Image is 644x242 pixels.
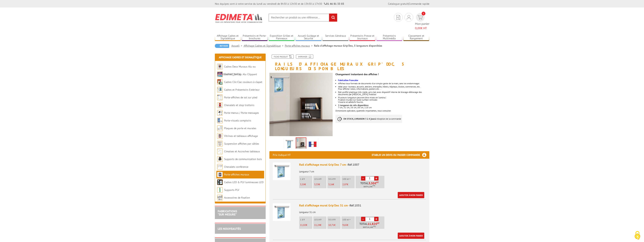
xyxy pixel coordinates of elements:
p: € [328,224,341,226]
input: rechercher [329,14,337,22]
a: - [361,217,365,221]
p: Rail-profilé plastique très rigide, gris clair, avec dispositif interne de blocage-déblocage des ... [338,91,429,96]
a: Exposition Grilles et Panneaux [269,34,295,40]
a: Ajouter à mon panier [398,192,424,198]
img: rail_affichage_mural_grip_documents_7cm_1007_2.jpg [296,138,306,149]
img: Chevalets et stop trottoirs [217,102,223,108]
p: 100 et + [342,178,355,180]
p: € [300,183,312,186]
a: Catalogue gratuit [388,2,408,5]
img: devis rapide [396,15,400,20]
p: Longueur 31 cm [299,208,426,214]
sup: HT [377,222,379,225]
span: 11,24 [314,223,320,227]
img: Plaques de porte et murales [217,125,223,131]
a: Cadres Clic-Clac Alu Clippant [224,73,257,76]
span: Réf.1007 [348,163,359,166]
h1: Rails d'affichage muraux Grip'Doc, 5 longueurs disponibles [267,55,432,71]
span: 3,50 [300,183,305,186]
span: 2,87 [342,183,347,186]
p: € [300,224,312,226]
img: Accessoires de fixation [217,195,223,200]
img: rail_affichage_mural_grip_documents_7cm_1007_2.jpg [269,73,333,136]
a: Chevalets conférence [224,165,248,168]
a: Présentoirs Multimédia [376,34,402,40]
a: Fiche produit [272,55,294,59]
div: Nos équipes sont à votre service du lundi au vendredi de 8h30 à 12h30 et de 13h30 à 17h30 [215,2,344,6]
p: à réception de la commande [335,115,402,123]
div: Dimensions spéciales, quantités importantes, nous consulter. [335,71,432,127]
p: 100 et + [342,218,355,221]
img: Chevalets conférence [217,164,223,170]
strong: 5 longueurs de rails disponibles: [338,104,369,107]
a: Classement et Rangement [403,34,429,40]
img: edimeta_produit_fabrique_en_france.jpg [308,138,317,150]
div: | [388,2,429,6]
a: Services Généraux [322,34,348,40]
a: FABRICATIONS"Sur Mesure" [218,209,237,216]
sup: HT [376,181,379,184]
p: Prix indiqué HT [273,151,291,159]
a: Cimaises et Accroches tableaux [224,150,260,153]
img: rail_affichage_mural_grip_documents_7cm_1007_1.jpg [285,138,294,150]
strong: 01 46 81 33 03 [324,2,344,5]
div: Rail d'affichage mural Grip'Doc 7 cm - [299,162,426,167]
img: Cadres Deco Muraux Alu ou Bois [217,64,223,69]
a: devis rapide 0 Mon panier 0,00€ HT [415,13,429,30]
img: Porte-affiches de sol sur pied [217,95,223,100]
img: Cadres Clic-Clac couleurs à clapet [217,79,223,85]
p: 50 à 99 [328,218,341,221]
img: Cimaises et Accroches tableaux [217,149,223,154]
a: Chevalets et stop trottoirs [224,103,254,107]
span: Soit € [363,185,375,188]
li: Idéal pour: bureaux, accueils, ateliers, entrepôts, hôtels, hôpitaux, écoles, commerces, etc.. Po... [338,86,429,90]
span: 4,20 [367,185,371,188]
img: Suspension affiches par câbles [217,141,223,146]
p: € [342,183,355,186]
a: Plaques de porte et murales [224,127,256,130]
p: 1 à 9 [300,218,312,221]
button: Cookies (modal window) [631,229,644,242]
span: 3,16 [328,183,333,186]
a: Affichage Cadres et Signalétique [219,56,262,59]
a: Porte-affiches muraux [285,44,314,47]
strong: Changement instantané des affiches ! [335,73,379,76]
a: LES NOUVEAUTÉS [218,227,241,231]
span: 11,82 [300,223,306,227]
strong: Fabrication Francaise [338,79,358,82]
a: Accueil [231,44,244,47]
img: Cadres LED & PLV lumineuses LED [217,179,223,185]
img: Rail d'affichage mural Grip'Doc 7 cm [273,162,290,180]
a: Cadres Clic-Clac couleurs à clapet [224,80,262,84]
img: Porte-affiches muraux [217,172,223,177]
a: Cadres LED & PLV lumineuses LED [224,181,264,184]
a: Porte-visuels comptoirs [224,119,251,122]
span: 0,00 [415,26,421,30]
img: Rail d'affichage mural Grip'Doc 31 cm [273,203,290,221]
span: € [375,222,377,225]
a: Affichage Cadres et Signalétique [244,44,285,47]
a: Cadres et Présentoirs Extérieur [224,88,260,91]
span: 0 [422,12,425,15]
span: 3,50 [369,182,375,185]
span: Réf.1031 [350,203,361,207]
img: Edimeta [215,11,263,25]
p: Plusieurs longueurs peuvent être mises en "continu". [338,96,429,99]
a: Porte-affiches muraux [224,173,249,176]
a: Supports de communication bois [224,157,262,161]
p: 1 à 9 [300,178,312,180]
a: Accessoires de fixation [224,196,250,199]
p: Fixation murale sur toute surface verticale. [338,99,429,101]
img: Supports de communication bois [217,156,223,162]
a: Commande rapide [409,2,429,5]
span: € HT [415,26,429,30]
span: € [375,182,376,185]
p: € [328,183,341,186]
span: 14,18 [367,226,372,229]
p: 50 à 99 [328,178,341,180]
li: Affichez tous formats de documents d'un simple geste de la main, sans les endommager. [338,82,429,85]
span: 9,65 [342,223,347,227]
li: 7 cm, 31 cm, 58 cm, 88 cm, 118 cm [338,104,429,109]
a: Ajouter à mon panier [398,233,424,239]
a: Porte-affiches de sol sur pied [224,96,257,99]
